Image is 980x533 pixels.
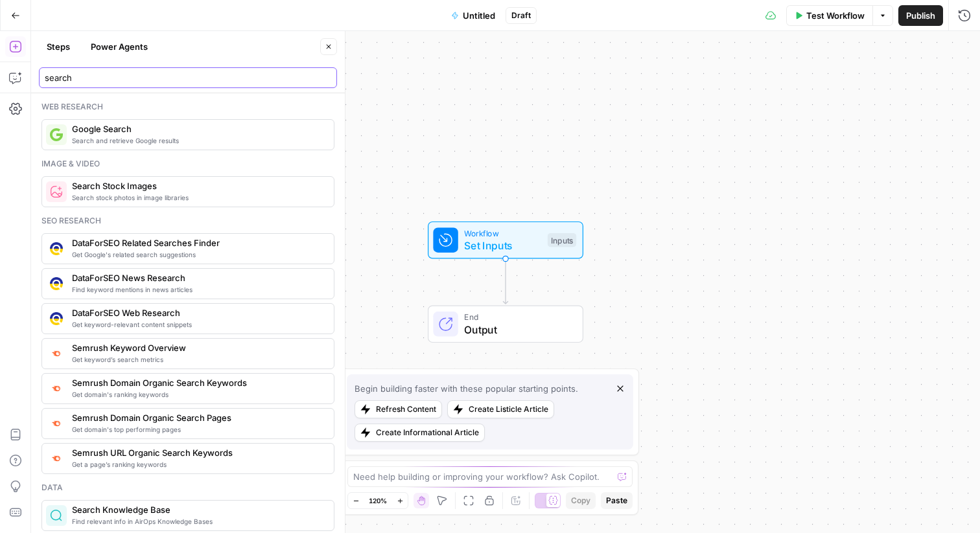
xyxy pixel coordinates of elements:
input: Search steps [45,71,331,84]
span: Search stock photos in image libraries [72,192,323,203]
div: Seo research [41,215,334,227]
span: DataForSEO Related Searches Finder [72,236,323,249]
div: Inputs [548,233,576,247]
span: DataForSEO Web Research [72,306,323,319]
img: ey5lt04xp3nqzrimtu8q5fsyor3u [50,453,63,464]
span: Get domain's top performing pages [72,424,323,435]
span: Untitled [463,9,495,22]
span: Copy [571,495,590,506]
span: Test Workflow [806,9,865,22]
span: Set Inputs [464,238,541,253]
span: Get keyword’s search metrics [72,354,323,365]
div: EndOutput [385,306,626,343]
span: Semrush Domain Organic Search Keywords [72,376,323,389]
span: Get domain's ranking keywords [72,389,323,400]
button: Power Agents [83,36,156,57]
img: v3j4otw2j2lxnxfkcl44e66h4fup [50,348,63,359]
span: Publish [906,9,935,22]
img: 3hnddut9cmlpnoegpdll2wmnov83 [50,312,63,325]
span: Semrush Domain Organic Search Pages [72,411,323,424]
div: Create Informational Article [376,427,479,438]
span: Workflow [464,227,541,239]
g: Edge from start to end [503,259,507,304]
div: Image & video [41,158,334,170]
span: Output [464,322,570,337]
button: Untitled [443,5,503,26]
span: Search Stock Images [72,179,323,192]
span: Get a page’s ranking keywords [72,459,323,470]
div: Refresh Content [376,403,436,415]
span: Find keyword mentions in news articles [72,284,323,295]
button: Copy [566,492,596,509]
img: vjoh3p9kohnippxyp1brdnq6ymi1 [50,277,63,290]
div: Data [41,482,334,493]
div: Begin building faster with these popular starting points. [355,382,578,395]
button: Publish [898,5,943,26]
span: 120% [369,495,387,506]
span: Paste [606,495,627,506]
span: Get keyword-relevant content snippets [72,319,323,330]
img: 9u0p4zbvbrir7uayayktvs1v5eg0 [50,242,63,255]
span: Search and retrieve Google results [72,135,323,146]
span: DataForSEO News Research [72,271,323,284]
img: p4kt2d9mz0di8532fmfgvfq6uqa0 [50,383,63,394]
span: Semrush URL Organic Search Keywords [72,446,323,459]
span: End [464,311,570,323]
div: Create Listicle Article [469,403,548,415]
span: Google Search [72,122,323,135]
span: Semrush Keyword Overview [72,341,323,354]
div: Web research [41,101,334,113]
div: WorkflowSet InputsInputs [385,221,626,259]
button: Steps [39,36,78,57]
span: Search Knowledge Base [72,503,323,516]
button: Paste [601,492,633,509]
span: Draft [511,10,531,21]
span: Get Google's related search suggestions [72,249,323,260]
button: Test Workflow [786,5,872,26]
img: otu06fjiulrdwrqmbs7xihm55rg9 [50,418,63,429]
span: Find relevant info in AirOps Knowledge Bases [72,516,323,527]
